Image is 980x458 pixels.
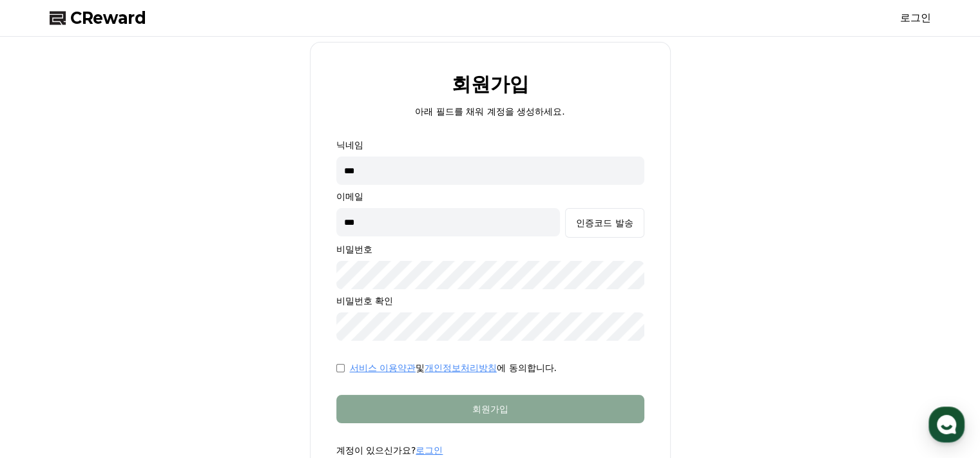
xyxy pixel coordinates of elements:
[452,73,529,95] h2: 회원가입
[336,294,644,307] p: 비밀번호 확인
[166,351,247,383] a: 설정
[336,444,644,457] p: 계정이 있으신가요?
[362,403,619,415] div: 회원가입
[4,351,85,383] a: 홈
[85,351,166,383] a: 대화
[336,190,644,203] p: 이메일
[900,10,931,26] a: 로그인
[118,371,133,381] span: 대화
[70,8,146,28] span: CReward
[336,243,644,256] p: 비밀번호
[336,395,644,423] button: 회원가입
[425,363,497,373] a: 개인정보처리방침
[416,445,443,455] a: 로그인
[350,361,557,374] p: 및 에 동의합니다.
[576,216,633,229] div: 인증코드 발송
[199,370,215,381] span: 설정
[350,363,416,373] a: 서비스 이용약관
[50,8,146,28] a: CReward
[336,138,644,151] p: 닉네임
[41,370,48,381] span: 홈
[415,105,564,118] p: 아래 필드를 채워 계정을 생성하세요.
[565,208,644,238] button: 인증코드 발송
